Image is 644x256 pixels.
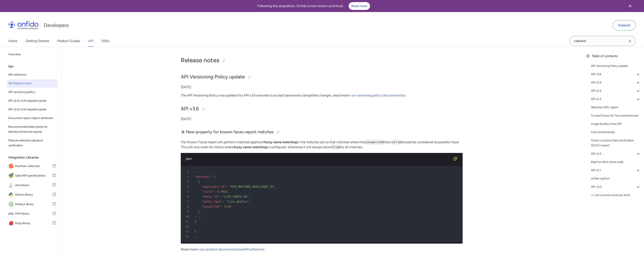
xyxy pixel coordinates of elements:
[182,199,192,204] span: 7
[181,140,463,150] p: The Known Faces report will perform matched applicant in the matches set so that matches where th...
[182,224,192,229] span: 12
[591,160,641,165] a: Right to Work share code
[244,247,264,251] a: API reference
[182,184,192,189] span: 4
[195,215,202,218] span: ....
[182,204,192,209] span: 8
[181,93,463,98] p: The API Versioning Policy was updated for API v3.6 onwards to accept backwards compatible changes...
[7,105,58,114] a: API v3 to v3.6 migration guide
[7,50,58,59] a: Overview
[201,205,221,208] span: "suspected"
[332,145,340,149] code: true
[226,200,249,203] span: "live_photos"
[198,210,200,213] span: }
[7,79,58,88] a: API Release notes
[591,88,641,93] div: API v3.4
[7,97,58,105] a: API v2 to v3.6 migration guide
[217,190,228,193] span: 0.9915
[348,93,406,97] a: in our versioning policy documentation
[15,201,52,207] span: Node.js library
[57,35,80,47] a: Product Guides
[7,123,58,136] a: Recommended data inputs for Identity Enhanced reports
[8,98,56,103] span: API v2 to v3.6 migration guide
[7,162,58,171] a: IconPostman collectionPostman collection
[8,201,15,207] img: IconNode.js library
[221,205,222,208] span: :
[8,173,15,179] img: IconOpenAPI specifications
[591,105,641,110] a: Watchlist AML report
[7,136,58,150] a: Manual webhook signature verification
[222,195,249,198] span: "LIVE_PHOTO_ID"
[201,195,219,198] span: "media_id"
[26,35,49,47] a: Getting Started
[591,97,641,102] a: API v3.3
[15,211,52,217] span: PHP library
[591,64,641,69] a: API Versioning Policy update
[8,138,56,148] span: Manual webhook signature verification
[182,169,192,174] span: 1
[182,229,192,234] span: 13
[197,247,241,251] a: in our product documentation
[210,175,212,178] span: :
[195,235,200,238] span: ...
[195,170,200,173] span: ...
[229,185,275,188] span: "NTH_MATCHED_APPLICANT_ID"
[591,80,641,85] a: API v3.5
[15,220,52,226] span: Ruby library
[591,184,641,189] div: API v3.0
[182,179,192,184] span: 3
[569,36,636,46] input: Onfido search input field
[622,1,638,11] button: Close banner
[15,192,52,198] span: Python library
[7,219,58,228] a: IconRuby libraryRuby library
[219,195,221,198] span: :
[7,114,58,122] a: Document report object attributes
[228,190,229,193] span: ,
[15,173,52,179] span: OpenAPI specifications
[8,211,15,217] img: IconPHP library
[181,247,463,252] p: Read more or .
[224,205,231,208] span: true
[591,168,641,173] a: API v3.1
[182,174,192,179] span: 2
[8,90,56,95] span: API versioning policy
[234,145,267,149] strong: fuzzy name matching
[226,185,228,188] span: :
[591,193,641,198] div: ⌨️ Let us know what you think
[249,195,250,198] span: ,
[8,182,15,188] img: IconJava library
[275,185,277,188] span: ,
[181,105,463,112] h2: API v3.6
[585,54,641,59] div: Table of contents
[8,124,56,134] span: Recommended data inputs for Identity Enhanced reports
[198,180,200,183] span: {
[8,52,56,57] span: Overview
[451,155,459,163] button: Copy code snippet button
[15,163,52,169] span: Postman collection
[182,234,192,239] span: 14
[8,81,56,86] span: API Release notes
[8,72,56,77] span: API reference
[181,73,463,81] h2: API Versioning Policy update
[591,121,641,126] a: Image Quality in the API
[591,138,641,148] a: Driver's License Data Verification (DLDV) report
[195,220,196,223] span: ]
[201,200,222,203] span: "media_type"
[627,39,632,44] svg: Clear search field button
[7,190,58,199] a: IconPython libraryPython library
[349,2,370,10] a: Read more
[591,72,641,77] a: API v3.6
[613,20,636,30] a: Support
[201,190,214,193] span: "score"
[591,130,641,135] a: Face Authenticate
[200,210,201,213] span: ,
[44,22,69,29] h1: Developers
[195,230,196,233] span: }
